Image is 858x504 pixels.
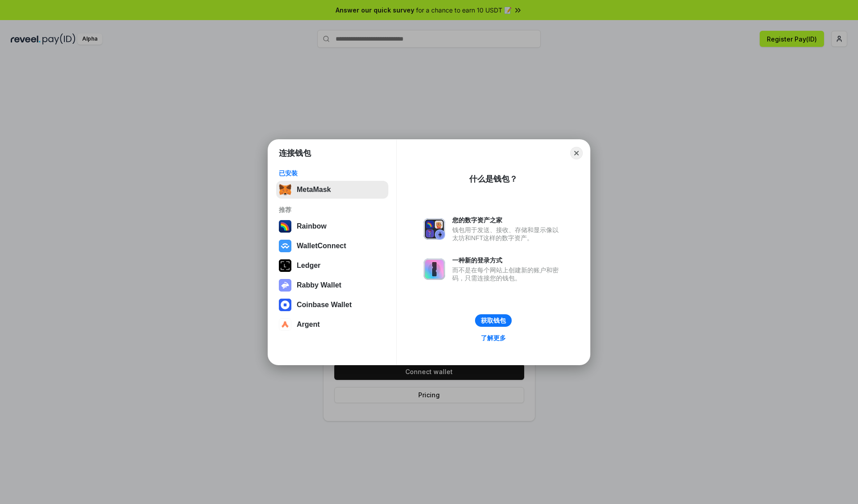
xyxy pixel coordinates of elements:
[475,314,512,327] button: 获取钱包
[452,226,563,242] div: 钱包用于发送、接收、存储和显示像以太坊和NFT这样的数字资产。
[481,317,506,325] div: 获取钱包
[279,169,386,177] div: 已安装
[279,183,291,196] img: svg+xml,%3Csvg%20fill%3D%22none%22%20height%3D%2233%22%20viewBox%3D%220%200%2035%2033%22%20width%...
[570,147,583,159] button: Close
[276,296,388,314] button: Coinbase Wallet
[276,217,388,235] button: Rainbow
[452,256,563,264] div: 一种新的登录方式
[475,332,511,344] a: 了解更多
[276,237,388,255] button: WalletConnect
[276,316,388,333] button: Argent
[297,321,320,329] div: Argent
[481,334,506,342] div: 了解更多
[279,206,386,214] div: 推荐
[297,242,346,250] div: WalletConnect
[424,258,445,280] img: svg+xml,%3Csvg%20xmlns%3D%22http%3A%2F%2Fwww.w3.org%2F2000%2Fsvg%22%20fill%3D%22none%22%20viewBox...
[279,259,291,272] img: svg+xml,%3Csvg%20xmlns%3D%22http%3A%2F%2Fwww.w3.org%2F2000%2Fsvg%22%20width%3D%2228%22%20height%3...
[279,220,291,233] img: svg+xml,%3Csvg%20width%3D%22120%22%20height%3D%22120%22%20viewBox%3D%220%200%20120%20120%22%20fil...
[297,262,320,270] div: Ledger
[276,181,388,199] button: MetaMask
[279,240,291,252] img: svg+xml,%3Csvg%20width%3D%2228%22%20height%3D%2228%22%20viewBox%3D%220%200%2028%2028%22%20fill%3D...
[279,318,291,331] img: svg+xml,%3Csvg%20width%3D%2228%22%20height%3D%2228%22%20viewBox%3D%220%200%2028%2028%22%20fill%3D...
[469,174,517,184] div: 什么是钱包？
[297,281,341,289] div: Rabby Wallet
[279,279,291,292] img: svg+xml,%3Csvg%20xmlns%3D%22http%3A%2F%2Fwww.w3.org%2F2000%2Fsvg%22%20fill%3D%22none%22%20viewBox...
[297,186,331,194] div: MetaMask
[279,299,291,311] img: svg+xml,%3Csvg%20width%3D%2228%22%20height%3D%2228%22%20viewBox%3D%220%200%2028%2028%22%20fill%3D...
[297,222,327,230] div: Rainbow
[452,216,563,224] div: 您的数字资产之家
[452,266,563,282] div: 而不是在每个网站上创建新的账户和密码，只需连接您的钱包。
[424,218,445,240] img: svg+xml,%3Csvg%20xmlns%3D%22http%3A%2F%2Fwww.w3.org%2F2000%2Fsvg%22%20fill%3D%22none%22%20viewBox...
[279,148,311,158] h1: 连接钱包
[276,276,388,294] button: Rabby Wallet
[276,257,388,275] button: Ledger
[297,301,352,309] div: Coinbase Wallet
